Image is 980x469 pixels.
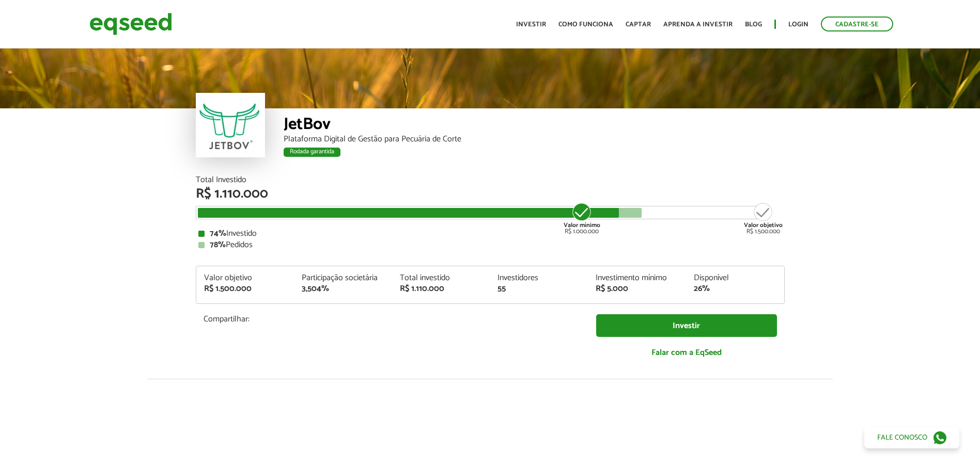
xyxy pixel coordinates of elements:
[516,21,546,28] a: Investir
[302,274,384,282] div: Participação societária
[626,21,651,28] a: Captar
[284,135,785,143] div: Plataforma Digital de Gestão para Pecuária de Corte
[821,17,893,31] a: Cadastre-se
[497,274,580,282] div: Investidores
[284,116,785,135] div: JetBov
[204,285,287,293] div: R$ 1.500.000
[497,285,580,293] div: 55
[694,274,776,282] div: Disponível
[596,342,777,363] a: Falar com a EqSeed
[198,241,782,249] div: Pedidos
[196,187,785,201] div: R$ 1.110.000
[788,21,808,28] a: Login
[744,202,783,235] div: R$ 1.500.000
[400,274,483,282] div: Total investido
[564,220,600,230] strong: Valor mínimo
[204,274,287,282] div: Valor objetivo
[210,227,226,240] strong: 74%
[284,148,340,157] div: Rodada garantida
[596,274,678,282] div: Investimento mínimo
[744,220,783,230] strong: Valor objetivo
[558,21,613,28] a: Como funciona
[596,314,777,337] a: Investir
[563,202,601,235] div: R$ 1.000.000
[302,285,384,293] div: 3,504%
[864,427,959,448] a: Fale conosco
[89,10,172,38] img: EqSeed
[694,285,776,293] div: 26%
[204,314,581,324] p: Compartilhar:
[198,230,782,238] div: Investido
[210,238,226,252] strong: 78%
[196,176,785,184] div: Total Investido
[400,285,483,293] div: R$ 1.110.000
[663,21,733,28] a: Aprenda a investir
[596,285,678,293] div: R$ 5.000
[745,21,762,28] a: Blog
